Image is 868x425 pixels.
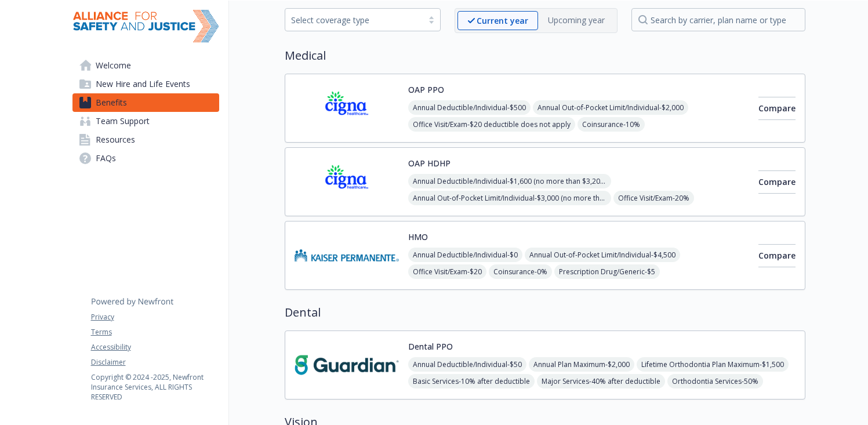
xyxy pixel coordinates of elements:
[631,8,805,31] input: search by carrier, plan name or type
[291,14,417,26] div: Select coverage type
[285,47,805,64] h2: Medical
[758,103,796,114] span: Compare
[554,264,660,279] span: Prescription Drug/Generic - $5
[408,191,611,205] span: Annual Out-of-Pocket Limit/Individual - $3,000 (no more than $3,200 per individual - within a fam...
[91,372,219,402] p: Copyright © 2024 - 2025 , Newfront Insurance Services, ALL RIGHTS RESERVED
[408,264,486,279] span: Office Visit/Exam - $20
[96,93,127,112] span: Benefits
[667,374,763,388] span: Orthodontia Services - 50%
[72,75,219,93] a: New Hire and Life Events
[477,14,528,27] p: Current year
[537,374,665,388] span: Major Services - 40% after deductible
[758,250,796,261] span: Compare
[285,304,805,321] h2: Dental
[96,112,150,130] span: Team Support
[295,157,399,206] img: CIGNA carrier logo
[91,342,219,353] a: Accessibility
[538,11,615,30] span: Upcoming year
[72,149,219,168] a: FAQs
[637,357,789,372] span: Lifetime Orthodontia Plan Maximum - $1,500
[295,231,399,280] img: Kaiser Permanente Insurance Company carrier logo
[408,248,522,262] span: Annual Deductible/Individual - $0
[408,157,451,169] button: OAP HDHP
[758,176,796,187] span: Compare
[529,357,634,372] span: Annual Plan Maximum - $2,000
[408,357,526,372] span: Annual Deductible/Individual - $50
[295,83,399,133] img: CIGNA carrier logo
[72,112,219,130] a: Team Support
[758,97,796,120] button: Compare
[489,264,552,279] span: Coinsurance - 0%
[408,174,611,188] span: Annual Deductible/Individual - $1,600 (no more than $3,200 per individual - within a family)
[408,83,444,96] button: OAP PPO
[525,248,680,262] span: Annual Out-of-Pocket Limit/Individual - $4,500
[96,75,190,93] span: New Hire and Life Events
[578,117,645,132] span: Coinsurance - 10%
[96,56,131,75] span: Welcome
[408,374,535,388] span: Basic Services - 10% after deductible
[758,170,796,194] button: Compare
[758,244,796,267] button: Compare
[533,100,688,115] span: Annual Out-of-Pocket Limit/Individual - $2,000
[96,130,135,149] span: Resources
[72,56,219,75] a: Welcome
[72,130,219,149] a: Resources
[72,93,219,112] a: Benefits
[408,100,531,115] span: Annual Deductible/Individual - $500
[408,340,453,353] button: Dental PPO
[408,117,575,132] span: Office Visit/Exam - $20 deductible does not apply
[408,231,428,243] button: HMO
[295,340,399,390] img: Guardian carrier logo
[91,357,219,368] a: Disclaimer
[91,312,219,322] a: Privacy
[613,191,694,205] span: Office Visit/Exam - 20%
[548,14,605,26] p: Upcoming year
[91,327,219,337] a: Terms
[96,149,116,168] span: FAQs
